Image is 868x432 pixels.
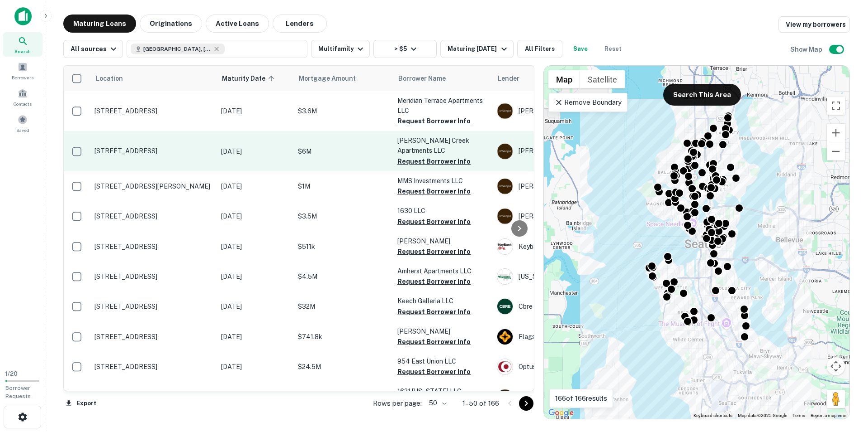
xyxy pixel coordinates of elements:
[397,356,488,366] p: 954 East Union LLC
[497,298,632,315] div: Cbre
[63,15,136,33] button: Maturing Loans
[221,362,289,372] p: [DATE]
[95,73,123,84] span: Location
[298,272,388,282] p: $4.5M
[663,84,741,106] button: Search This Area
[823,359,868,403] iframe: Chat Widget
[397,96,488,116] p: Meridian Terrace Apartments LLC
[497,329,632,345] div: Flagstar Bank
[492,66,637,91] th: Lender
[738,413,787,418] span: Map data ©2025 Google
[398,73,446,84] span: Borrower Name
[397,156,471,167] button: Request Borrower Info
[3,111,42,136] div: Saved
[63,397,99,410] button: Export
[546,407,576,419] img: Google
[425,397,448,410] div: 50
[397,206,488,216] p: 1630 LLC
[546,407,576,419] a: Open this area in Google Maps (opens a new window)
[827,97,845,115] button: Toggle fullscreen view
[517,40,562,58] button: All Filters
[397,296,488,306] p: Keech Galleria LLC
[397,306,471,317] button: Request Borrower Info
[599,40,627,58] button: Reset
[298,146,388,156] p: $6M
[221,332,289,342] p: [DATE]
[497,178,632,194] div: [PERSON_NAME]
[566,40,595,58] button: Save your search to get updates of matches that match your search criteria.
[140,15,202,33] button: Originations
[143,45,211,53] span: [GEOGRAPHIC_DATA], [GEOGRAPHIC_DATA], [GEOGRAPHIC_DATA]
[14,48,31,55] span: Search
[94,243,212,251] p: [STREET_ADDRESS]
[12,74,33,81] span: Borrowers
[293,66,393,91] th: Mortgage Amount
[827,142,845,160] button: Zoom out
[397,336,471,347] button: Request Borrower Info
[397,366,471,377] button: Request Borrower Info
[580,70,625,88] button: Show satellite imagery
[497,389,632,405] div: [PERSON_NAME]
[397,176,488,186] p: MMS Investments LLC
[544,66,849,419] div: 0 0
[298,106,388,116] p: $3.6M
[90,66,217,91] th: Location
[497,238,632,255] div: Keybank National Association
[497,179,513,194] img: picture
[298,301,388,311] p: $32M
[497,269,513,284] img: picture
[221,211,289,221] p: [DATE]
[94,147,212,155] p: [STREET_ADDRESS]
[827,124,845,142] button: Zoom in
[497,239,513,254] img: picture
[94,302,212,311] p: [STREET_ADDRESS]
[397,116,471,126] button: Request Borrower Info
[298,362,388,372] p: $24.5M
[497,209,513,224] img: picture
[497,208,632,224] div: [PERSON_NAME]
[397,136,488,155] p: [PERSON_NAME] Creek Apartments LLC
[793,413,805,418] a: Terms (opens in new tab)
[221,181,289,191] p: [DATE]
[94,107,212,115] p: [STREET_ADDRESS]
[497,389,513,405] img: picture
[497,359,632,375] div: Optus Bank
[94,182,212,190] p: [STREET_ADDRESS][PERSON_NAME]
[555,393,607,404] p: 166 of 166 results
[273,15,327,33] button: Lenders
[497,103,632,119] div: [PERSON_NAME]
[3,85,42,109] a: Contacts
[397,246,471,257] button: Request Borrower Info
[778,16,850,33] a: View my borrowers
[397,276,471,287] button: Request Borrower Info
[693,413,732,419] button: Keyboard shortcuts
[221,301,289,311] p: [DATE]
[397,236,488,246] p: [PERSON_NAME]
[299,73,368,84] span: Mortgage Amount
[497,143,632,160] div: [PERSON_NAME]
[373,40,437,58] button: > $5
[217,66,293,91] th: Maturity Date
[14,7,32,25] img: capitalize-icon.png
[298,211,388,221] p: $3.5M
[811,413,847,418] a: Report a map error
[790,44,824,54] h6: Show Map
[127,40,307,58] button: [GEOGRAPHIC_DATA], [GEOGRAPHIC_DATA], [GEOGRAPHIC_DATA]
[497,299,513,314] img: picture
[397,266,488,276] p: Amherst Apartments LLC
[298,242,388,252] p: $511k
[440,40,513,58] button: Maturing [DATE]
[3,32,42,57] a: Search
[397,186,471,197] button: Request Borrower Info
[206,15,269,33] button: Active Loans
[94,363,212,371] p: [STREET_ADDRESS]
[498,73,519,84] span: Lender
[298,181,388,191] p: $1M
[397,386,488,396] p: 1621 [US_STATE] LLC
[548,70,580,88] button: Show street map
[94,212,212,220] p: [STREET_ADDRESS]
[827,357,845,375] button: Map camera controls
